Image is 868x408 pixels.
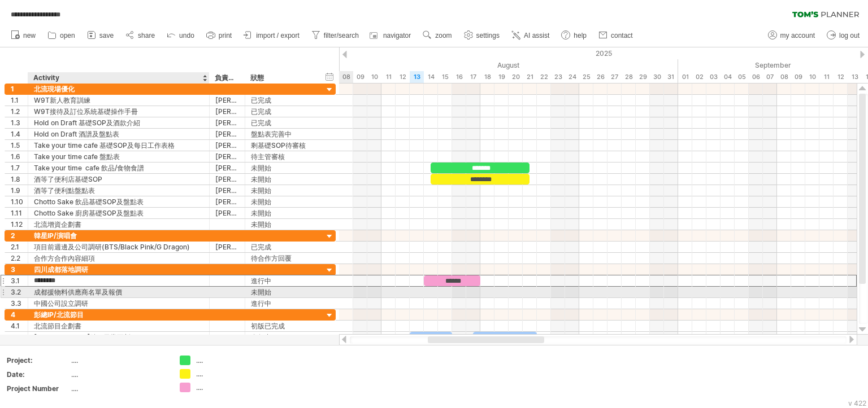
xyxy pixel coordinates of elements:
[11,106,28,117] div: 1.2
[215,140,239,151] div: [PERSON_NAME]
[435,32,452,40] span: zoom
[203,28,235,43] a: print
[466,71,480,83] div: Sunday, 17 August 2025
[23,32,36,40] span: new
[574,32,587,40] span: help
[339,71,353,83] div: Friday, 8 August 2025
[215,106,239,117] div: [PERSON_NAME]
[596,28,636,43] a: contact
[805,71,819,83] div: Wednesday, 10 September 2025
[71,384,166,393] div: ....
[99,32,114,40] span: save
[251,332,312,343] div: 進行中
[558,28,590,43] a: help
[383,32,411,40] span: navigator
[763,71,777,83] div: Sunday, 7 September 2025
[410,71,424,83] div: Wednesday, 13 August 2025
[11,140,28,151] div: 1.5
[60,32,75,40] span: open
[241,28,303,43] a: import / export
[607,71,622,83] div: Wednesday, 27 August 2025
[34,84,203,94] div: 北流現場優化
[537,71,551,83] div: Friday, 22 August 2025
[11,275,28,286] div: 3.1
[34,230,203,241] div: 韓星IP/演唱會
[11,196,28,207] div: 1.10
[11,163,28,173] div: 1.7
[179,32,194,40] span: undo
[324,32,359,40] span: filter/search
[7,370,69,379] div: Date:
[452,71,466,83] div: Saturday, 16 August 2025
[215,151,239,162] div: [PERSON_NAME]
[11,298,28,309] div: 3.3
[480,71,494,83] div: Monday, 18 August 2025
[593,71,607,83] div: Tuesday, 26 August 2025
[749,71,763,83] div: Saturday, 6 September 2025
[420,28,455,43] a: zoom
[735,71,749,83] div: Friday, 5 September 2025
[240,59,678,71] div: August 2025
[622,71,636,83] div: Thursday, 28 August 2025
[251,242,312,252] div: 已完成
[664,71,678,83] div: Sunday, 31 August 2025
[523,71,537,83] div: Thursday, 21 August 2025
[824,28,863,43] a: log out
[251,163,312,173] div: 未開始
[11,117,28,128] div: 1.3
[438,71,452,83] div: Friday, 15 August 2025
[777,71,791,83] div: Monday, 8 September 2025
[256,32,300,40] span: import / export
[11,185,28,196] div: 1.9
[34,264,203,275] div: 四川成都落地調研
[461,28,503,43] a: settings
[11,151,28,162] div: 1.6
[368,28,414,43] a: navigator
[251,208,312,218] div: 未開始
[34,208,203,218] div: Chotto Sake 廚房基礎SOP及盤點表
[11,309,28,320] div: 4
[251,129,312,139] div: 盤點表完善中
[251,140,312,151] div: 剩基礎SOP待審核
[215,72,238,84] div: 負責人員
[215,174,239,185] div: [PERSON_NAME]
[215,117,239,128] div: [PERSON_NAME]
[251,95,312,106] div: 已完成
[215,196,239,207] div: [PERSON_NAME]
[765,28,818,43] a: my account
[34,117,203,128] div: Hold on Draft 基礎SOP及酒款介紹
[215,242,239,252] div: [PERSON_NAME]
[215,185,239,196] div: [PERSON_NAME]
[251,185,312,196] div: 未開始
[196,356,258,365] div: ....
[34,298,203,309] div: 中國公司設立調研
[34,242,203,252] div: 項目前週邊及公司調研(BTS/Black Pink/G Dragon)
[251,287,312,297] div: 未開始
[251,219,312,230] div: 未開始
[381,71,396,83] div: Monday, 11 August 2025
[848,71,862,83] div: Saturday, 13 September 2025
[565,71,579,83] div: Sunday, 24 August 2025
[367,71,381,83] div: Sunday, 10 August 2025
[138,32,155,40] span: share
[11,219,28,230] div: 1.12
[34,196,203,207] div: Chotto Sake 飲品基礎SOP及盤點表
[215,129,239,139] div: [PERSON_NAME]
[34,140,203,151] div: Take your time cafe 基礎SOP及每日工作表格
[650,71,664,83] div: Saturday, 30 August 2025
[692,71,706,83] div: Tuesday, 2 September 2025
[71,370,166,379] div: ....
[196,369,258,379] div: ....
[11,332,28,343] div: 4.2
[579,71,593,83] div: Monday, 25 August 2025
[11,208,28,218] div: 1.11
[551,71,565,83] div: Saturday, 23 August 2025
[164,28,198,43] a: undo
[494,71,509,83] div: Tuesday, 19 August 2025
[476,32,500,40] span: settings
[848,399,866,407] div: v 422
[34,95,203,106] div: W9T新人教育訓練
[34,151,203,162] div: Take your time cafe 盤點表
[34,106,203,117] div: W9T接待及訂位系統基礎操作手冊
[11,84,28,94] div: 1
